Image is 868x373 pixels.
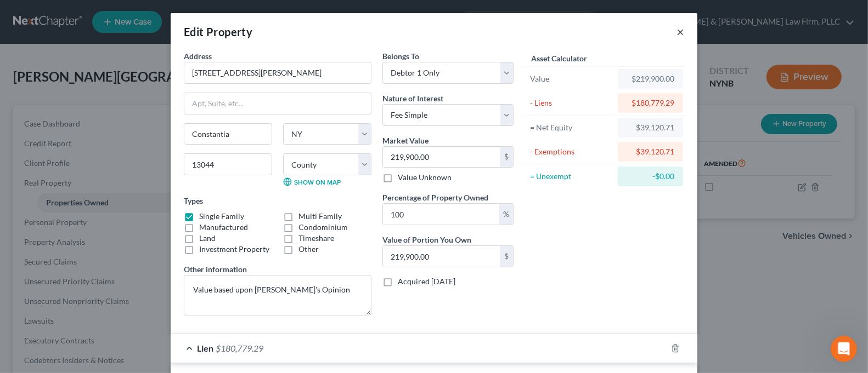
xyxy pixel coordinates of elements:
button: Start recording [70,289,78,298]
div: - Exemptions [530,146,613,157]
label: Condominium [298,222,348,233]
label: Value Unknown [398,172,452,183]
div: Close [193,4,212,24]
span: $180,779.29 [216,343,263,353]
button: Emoji picker [17,289,26,298]
b: 🚨ATTN: [GEOGRAPHIC_DATA] of [US_STATE] [18,93,156,113]
label: Land [199,233,216,244]
label: Multi Family [298,211,342,222]
div: -$0.00 [627,171,674,182]
label: Nature of Interest [382,93,443,104]
label: Asset Calculator [531,53,587,64]
label: Acquired [DATE] [398,276,455,287]
div: $39,120.71 [627,122,674,133]
h1: [PERSON_NAME] [53,5,125,14]
label: Other information [184,263,247,275]
label: Timeshare [298,233,334,244]
div: Katie says… [9,86,211,225]
p: Active 30m ago [53,14,109,25]
input: Enter address... [184,62,371,83]
div: $219,900.00 [627,73,674,84]
label: Single Family [199,211,244,222]
input: Enter city... [184,124,272,145]
textarea: Message… [9,266,210,285]
div: The court has added a new Credit Counseling Field that we need to update upon filing. Please remo... [18,119,171,194]
div: Value [530,73,613,84]
label: Market Value [382,135,429,146]
input: Apt, Suite, etc... [184,93,371,114]
input: 0.00 [383,204,499,225]
label: Other [298,244,319,255]
div: [PERSON_NAME] • [DATE] [18,203,104,210]
span: Address [184,51,212,61]
div: $39,120.71 [627,146,674,157]
button: Gif picker [35,289,43,298]
label: Types [184,195,203,206]
div: 🚨ATTN: [GEOGRAPHIC_DATA] of [US_STATE]The court has added a new Credit Counseling Field that we n... [9,86,180,201]
iframe: Intercom live chat [831,336,857,362]
div: $180,779.29 [627,97,674,108]
input: Enter zip... [184,153,272,175]
div: $ [500,246,513,267]
a: Show on Map [283,177,341,186]
label: Manufactured [199,222,248,233]
button: Upload attachment [52,289,61,298]
div: Edit Property [184,24,252,39]
div: - Liens [530,97,613,108]
label: Value of Portion You Own [382,234,471,245]
div: = Unexempt [530,171,613,182]
div: % [499,204,513,225]
img: Profile image for Katie [31,6,49,24]
div: = Net Equity [530,122,613,133]
button: go back [7,4,28,25]
button: × [677,25,684,38]
input: 0.00 [383,246,500,267]
button: Home [172,4,193,25]
div: $ [500,147,513,168]
label: Investment Property [199,244,269,255]
input: 0.00 [383,147,500,168]
span: Belongs To [382,51,419,61]
label: Percentage of Property Owned [382,192,488,203]
button: Send a message… [188,285,206,302]
span: Lien [197,343,213,353]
